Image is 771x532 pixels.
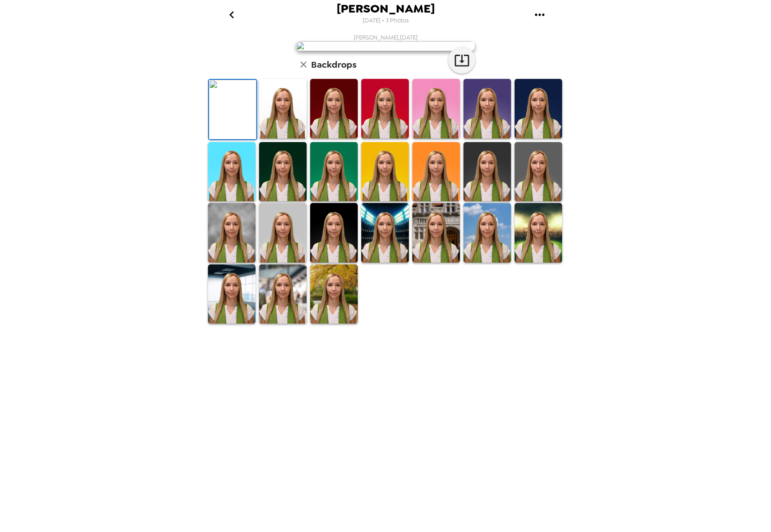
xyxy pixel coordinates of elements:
[296,41,475,51] img: user
[354,34,418,41] span: [PERSON_NAME] , [DATE]
[311,57,356,72] h6: Backdrops
[209,80,256,139] img: Original
[363,15,409,27] span: [DATE] • 3 Photos
[337,3,435,15] span: [PERSON_NAME]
